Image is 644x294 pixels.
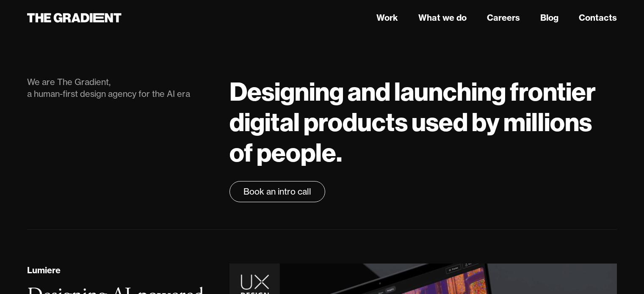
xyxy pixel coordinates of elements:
[229,181,325,202] a: Book an intro call
[27,264,61,277] div: Lumiere
[376,11,398,24] a: Work
[418,11,467,24] a: What we do
[540,11,558,24] a: Blog
[579,11,617,24] a: Contacts
[487,11,520,24] a: Careers
[27,76,213,100] div: We are The Gradient, a human-first design agency for the AI era
[229,76,617,168] h1: Designing and launching frontier digital products used by millions of people.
